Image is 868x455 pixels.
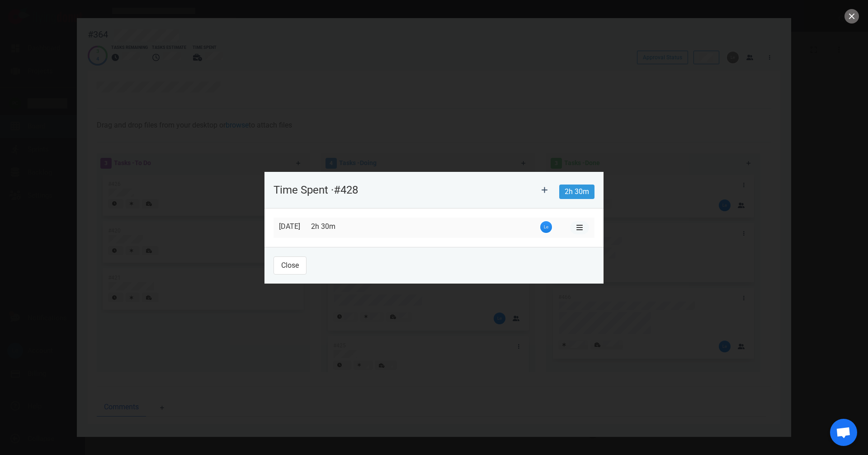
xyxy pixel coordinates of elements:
button: Close [274,256,307,275]
td: [DATE] [274,218,306,238]
p: Time Spent · #428 [274,185,534,195]
div: Open de chat [830,419,857,446]
img: 26 [540,221,552,233]
button: close [844,9,859,24]
span: 2h 30m [559,185,594,199]
td: 2h 30m [306,218,341,238]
